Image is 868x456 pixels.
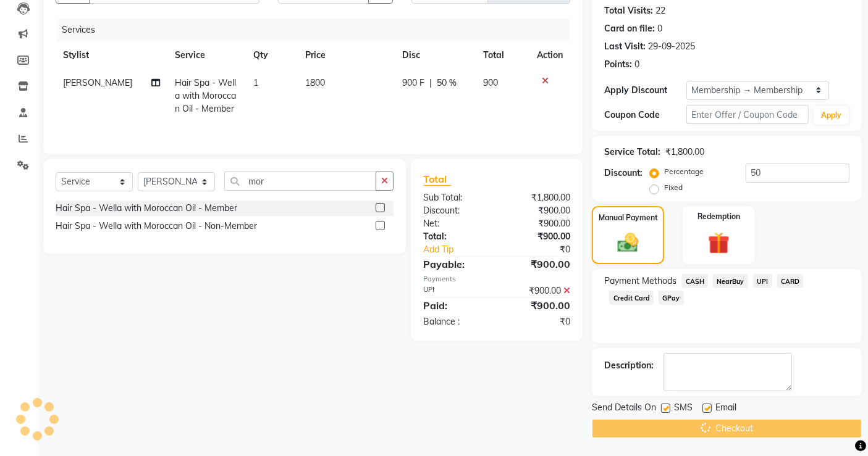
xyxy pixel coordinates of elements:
[604,167,643,180] div: Discount:
[715,401,736,417] span: Email
[167,41,246,69] th: Service
[57,19,579,41] div: Services
[604,359,654,372] div: Description:
[437,77,457,89] span: 50 %
[604,4,653,17] div: Total Visits:
[253,77,258,88] span: 1
[423,173,452,186] span: Total
[56,41,167,69] th: Stylist
[414,204,497,217] div: Discount:
[63,77,132,88] span: [PERSON_NAME]
[497,315,579,328] div: ₹0
[681,274,708,288] span: CASH
[423,274,570,284] div: Payments
[56,202,237,215] div: Hair Spa - Wella with Moroccan Oil - Member
[604,40,646,53] div: Last Visit:
[224,172,376,191] input: Search or Scan
[497,298,579,313] div: ₹900.00
[634,58,639,71] div: 0
[604,146,660,159] div: Service Total:
[686,105,809,124] input: Enter Offer / Coupon Code
[246,41,298,69] th: Qty
[697,211,740,222] label: Redemption
[777,274,804,288] span: CARD
[664,166,704,177] label: Percentage
[511,243,580,256] div: ₹0
[414,315,497,328] div: Balance :
[648,40,695,53] div: 29-09-2025
[414,217,497,230] div: Net:
[497,257,579,272] div: ₹900.00
[497,204,579,217] div: ₹900.00
[305,77,325,88] span: 1800
[665,146,704,159] div: ₹1,800.00
[599,212,658,223] label: Manual Payment
[414,230,497,243] div: Total:
[655,4,665,17] div: 22
[604,22,655,35] div: Card on file:
[814,106,849,125] button: Apply
[497,217,579,230] div: ₹900.00
[497,191,579,204] div: ₹1,800.00
[497,230,579,243] div: ₹900.00
[701,230,736,257] img: _gift.svg
[529,41,570,69] th: Action
[497,284,579,297] div: ₹900.00
[611,231,644,255] img: _cash.svg
[298,41,395,69] th: Price
[414,191,497,204] div: Sub Total:
[604,84,686,97] div: Apply Discount
[414,284,497,297] div: UPI
[56,220,257,233] div: Hair Spa - Wella with Moroccan Oil - Non-Member
[664,182,683,193] label: Fixed
[414,257,497,272] div: Payable:
[414,243,510,256] a: Add Tip
[395,41,476,69] th: Disc
[753,274,772,288] span: UPI
[604,275,676,288] span: Payment Methods
[403,77,425,89] span: 900 F
[659,291,684,305] span: GPay
[414,298,497,313] div: Paid:
[604,109,686,122] div: Coupon Code
[175,77,236,114] span: Hair Spa - Wella with Moroccan Oil - Member
[592,401,656,417] span: Send Details On
[657,22,662,35] div: 0
[483,77,498,88] span: 900
[609,291,654,305] span: Credit Card
[430,77,432,89] span: |
[713,274,748,288] span: NearBuy
[476,41,529,69] th: Total
[674,401,693,417] span: SMS
[604,58,632,71] div: Points:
